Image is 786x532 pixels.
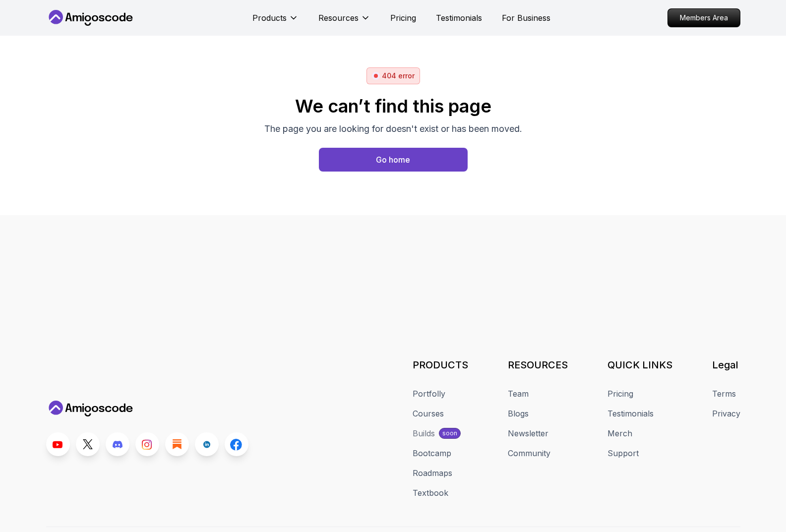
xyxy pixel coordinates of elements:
[165,432,189,456] a: Blog link
[508,427,548,439] a: Newsletter
[502,12,550,24] a: For Business
[508,408,529,419] a: Blogs
[667,8,740,27] a: Members Area
[413,358,468,372] h3: PRODUCTS
[252,12,299,32] button: Products
[607,447,639,459] a: Support
[135,432,159,456] a: Instagram link
[712,408,740,419] a: Privacy
[264,96,522,116] h2: We can’t find this page
[607,427,632,439] a: Merch
[712,388,736,400] a: Terms
[508,358,568,372] h3: RESOURCES
[508,447,550,459] a: Community
[76,432,100,456] a: Twitter link
[319,148,468,172] a: Home page
[46,432,70,456] a: Youtube link
[607,408,654,419] a: Testimonials
[442,429,457,437] p: soon
[508,388,529,400] a: Team
[264,122,522,136] p: The page you are looking for doesn't exist or has been moved.
[195,432,219,456] a: LinkedIn link
[607,388,633,400] a: Pricing
[712,358,740,372] h3: Legal
[225,432,248,456] a: Facebook link
[436,12,482,24] a: Testimonials
[390,12,416,24] a: Pricing
[382,71,415,81] p: 404 error
[376,154,410,166] div: Go home
[668,9,740,27] p: Members Area
[413,427,435,439] div: Builds
[413,408,444,419] a: Courses
[318,12,370,32] button: Resources
[413,487,448,499] a: Textbook
[252,12,287,24] p: Products
[413,467,452,479] a: Roadmaps
[413,447,451,459] a: Bootcamp
[413,388,445,400] a: Portfolly
[106,432,129,456] a: Discord link
[319,148,468,172] button: Go home
[318,12,359,24] p: Resources
[607,358,672,372] h3: QUICK LINKS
